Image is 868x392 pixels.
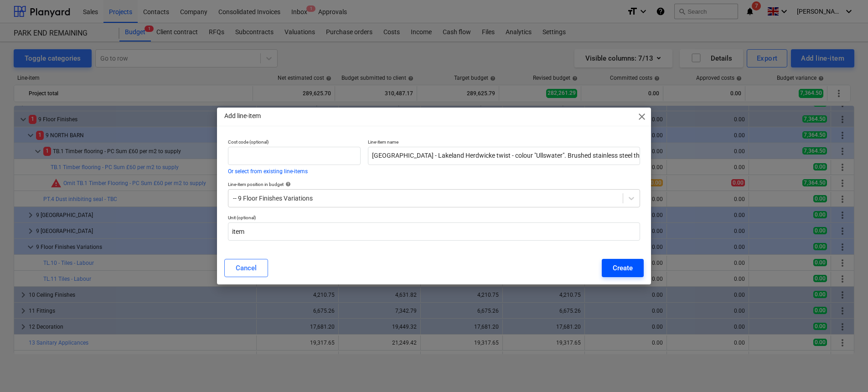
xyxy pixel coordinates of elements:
p: Line-item name [368,139,640,147]
p: Unit (optional) [228,215,640,222]
span: help [284,181,291,187]
div: Cancel [236,262,257,274]
button: Cancel [224,259,268,277]
button: Or select from existing line-items [228,169,308,174]
span: close [636,111,647,122]
input: Unit (optional) [228,222,640,241]
div: Line-item position in budget [228,181,640,187]
button: Create [602,259,644,277]
p: Cost code (optional) [228,139,361,147]
p: Add line-item [224,111,261,121]
div: Create [613,262,633,274]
